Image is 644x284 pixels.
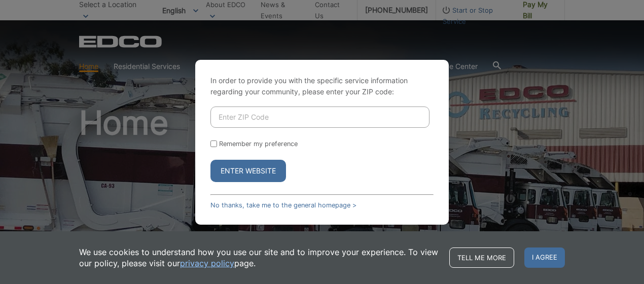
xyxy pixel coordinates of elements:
p: We use cookies to understand how you use our site and to improve your experience. To view our pol... [79,246,439,269]
span: I agree [524,247,565,268]
a: privacy policy [180,258,234,269]
input: Enter ZIP Code [210,106,430,128]
a: No thanks, take me to the general homepage > [210,201,356,209]
a: Tell me more [449,247,514,268]
button: Enter Website [210,160,286,182]
p: In order to provide you with the specific service information regarding your community, please en... [210,75,434,97]
label: Remember my preference [219,140,298,148]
